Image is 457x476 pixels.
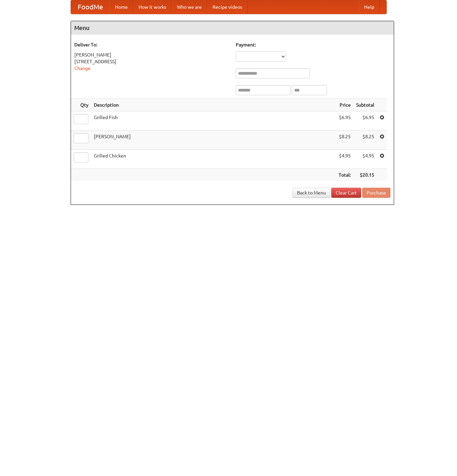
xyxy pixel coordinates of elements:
[207,0,247,14] a: Recipe videos
[331,188,361,198] a: Clear Cart
[362,188,390,198] button: Purchase
[353,111,377,131] td: $6.95
[353,99,377,111] th: Subtotal
[71,99,91,111] th: Qty
[110,0,133,14] a: Home
[336,150,353,169] td: $4.95
[353,150,377,169] td: $4.95
[91,99,336,111] th: Description
[74,58,229,65] div: [STREET_ADDRESS]
[71,21,394,35] h4: Menu
[336,99,353,111] th: Price
[91,111,336,131] td: Grilled Fish
[91,131,336,150] td: [PERSON_NAME]
[236,41,390,48] h5: Payment:
[293,188,330,198] a: Back to Menu
[336,111,353,131] td: $6.95
[336,131,353,150] td: $8.25
[172,0,207,14] a: Who we are
[336,169,353,181] th: Total:
[74,41,229,48] h5: Deliver To:
[359,0,380,14] a: Help
[74,66,90,71] a: Change
[353,169,377,181] th: $20.15
[71,0,110,14] a: FoodMe
[353,131,377,150] td: $8.25
[133,0,172,14] a: How it works
[74,51,229,58] div: [PERSON_NAME]
[91,150,336,169] td: Grilled Chicken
